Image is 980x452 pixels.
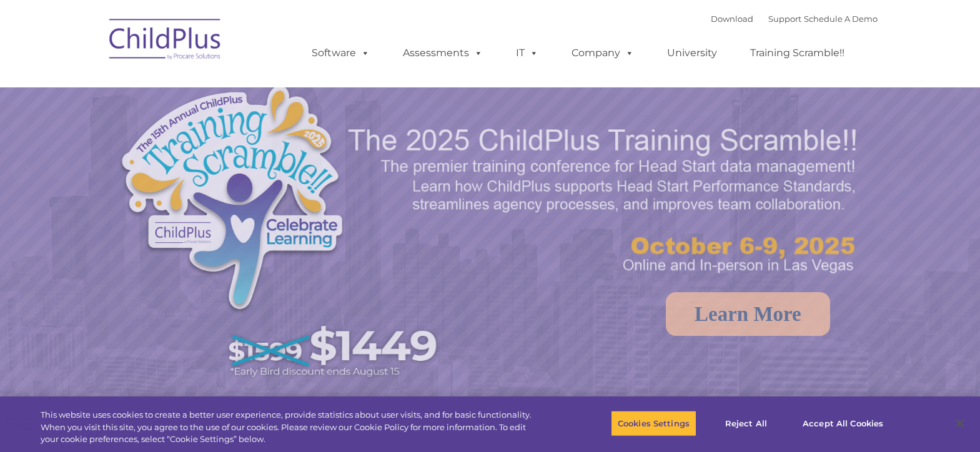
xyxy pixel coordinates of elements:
a: Training Scramble!! [738,41,857,66]
img: ChildPlus by Procare Solutions [103,10,228,72]
a: Schedule A Demo [804,14,878,24]
a: University [655,41,730,66]
button: Close [946,410,974,437]
a: Software [299,41,382,66]
font: | [711,14,878,24]
a: Download [711,14,753,24]
button: Reject All [707,410,785,436]
a: Company [559,41,646,66]
a: IT [503,41,551,66]
button: Cookies Settings [611,410,696,436]
div: This website uses cookies to create a better user experience, provide statistics about user visit... [41,409,539,446]
a: Learn More [666,292,830,336]
button: Accept All Cookies [796,410,890,436]
a: Assessments [390,41,495,66]
a: Support [768,14,801,24]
